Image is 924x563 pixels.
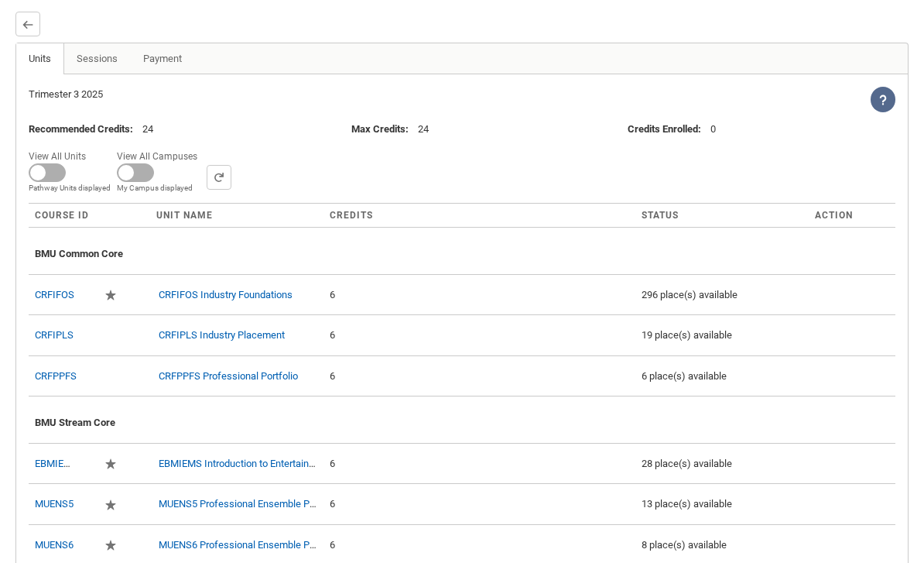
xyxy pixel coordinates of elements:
[35,289,74,300] a: CRFIFOS
[628,123,698,135] lightning-formatted-text: Credits Enrolled
[156,456,317,472] div: EBMIEMS Introduction to Entertainment Management
[330,498,335,510] c-enrollment-wizard-course-cell: 6
[35,539,74,551] a: MUENS6
[104,456,118,472] div: Required
[35,210,89,221] span: Course ID
[351,123,406,135] lightning-formatted-text: Max Credits
[642,287,803,303] div: 296 place(s) available
[117,182,204,194] span: My Campus displayed
[104,537,118,554] div: Required
[351,123,418,135] span: :
[628,123,710,135] span: :
[29,123,130,135] lightning-formatted-text: Recommended Credits
[130,43,195,74] a: Payment
[330,369,629,384] div: 6
[117,146,204,163] span: View All Campuses
[15,12,40,36] button: Back
[29,87,462,102] div: Trimester 3 2025
[330,328,629,343] div: 6
[35,248,123,259] span: BMU Common Core
[156,537,317,553] div: MUENS6 Professional Ensemble Presentation 2
[642,456,803,472] div: 28 place(s) available
[35,531,92,559] div: MUENS6
[330,329,335,341] c-enrollment-wizard-course-cell: 6
[642,328,803,343] div: 19 place(s) available
[710,123,716,135] lightning-formatted-text: 0
[159,458,392,469] a: EBMIEMS Introduction to Entertainment Management
[330,539,335,551] c-enrollment-wizard-course-cell: 6
[16,43,64,74] a: Units
[35,370,77,382] a: CRFPPFS
[871,93,895,105] span: View Help
[642,496,803,512] div: 13 place(s) available
[330,287,629,303] div: 6
[159,289,293,300] a: CRFIFOS Industry Foundations
[35,498,74,510] a: MUENS5
[142,123,153,135] lightning-formatted-text: 24
[29,146,92,163] span: View All Units
[29,123,142,135] span: :
[35,362,92,390] div: CRFPPFS
[156,496,317,512] div: MUENS5 Professional Ensemble Presentation 1
[35,417,115,428] span: BMU Stream Core
[159,329,285,341] a: CRFIPLS Industry Placement
[642,537,803,553] div: 8 place(s) available
[330,210,373,221] span: Credits
[330,458,335,469] c-enrollment-wizard-course-cell: 6
[104,287,118,304] div: Required
[330,289,335,300] c-enrollment-wizard-course-cell: 6
[871,87,895,112] lightning-icon: View Help
[35,329,74,341] a: CRFIPLS
[159,370,298,382] a: CRFPPFS Professional Portfolio
[642,210,679,221] span: Status
[207,165,231,190] button: Search
[35,281,92,309] div: CRFIFOS
[330,496,629,512] div: 6
[35,458,78,469] a: EBMIEMS
[35,321,92,349] div: CRFIPLS
[330,370,335,382] c-enrollment-wizard-course-cell: 6
[63,43,131,74] a: Sessions
[29,182,111,194] span: Pathway Units displayed
[159,498,367,510] a: MUENS5 Professional Ensemble Presentation 1
[156,210,213,221] span: Unit Name
[642,369,803,384] div: 6 place(s) available
[815,210,853,221] span: Action
[156,287,317,303] div: CRFIFOS Industry Foundations
[35,490,92,518] div: MUENS5
[35,450,92,478] div: EBMIEMS
[156,328,317,343] div: CRFIPLS Industry Placement
[156,369,317,384] div: CRFPPFS Professional Portfolio
[330,537,629,553] div: 6
[418,123,429,135] lightning-formatted-text: 24
[159,539,367,551] a: MUENS6 Professional Ensemble Presentation 2
[330,456,629,472] div: 6
[104,496,118,513] div: Required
